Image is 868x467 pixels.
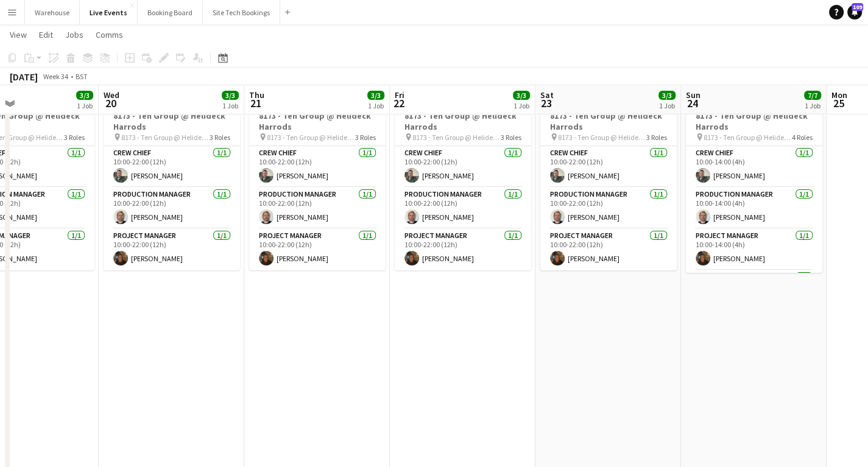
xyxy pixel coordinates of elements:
div: [DATE] [10,71,38,83]
a: 109 [847,5,862,19]
button: Site Tech Bookings [203,1,280,24]
span: Jobs [65,29,83,40]
button: Warehouse [25,1,80,24]
span: Edit [39,29,53,40]
button: Booking Board [138,1,203,24]
span: 109 [852,3,863,11]
span: Week 34 [40,72,71,81]
a: Jobs [60,27,88,43]
div: BST [76,72,88,81]
span: Comms [96,29,123,40]
a: View [5,27,32,43]
button: Live Events [80,1,138,24]
a: Edit [34,27,58,43]
a: Comms [91,27,128,43]
span: View [10,29,27,40]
